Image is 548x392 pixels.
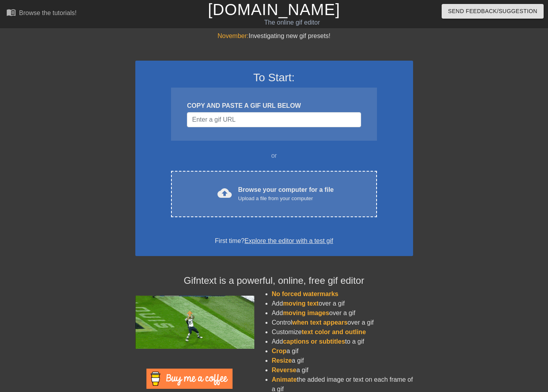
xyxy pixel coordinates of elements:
span: moving text [283,300,319,307]
div: The online gif editor [187,18,397,27]
span: captions or subtitles [283,338,345,345]
img: Buy Me A Coffee [146,369,233,389]
li: Control over a gif [272,318,413,327]
li: a gif [272,346,413,356]
div: COPY AND PASTE A GIF URL BELOW [187,101,361,111]
h4: Gifntext is a powerful, online, free gif editor [135,275,413,287]
span: Reverse [272,367,296,373]
span: Animate [272,376,297,383]
div: Upload a file from your computer [238,195,334,203]
div: Browse your computer for a file [238,185,334,203]
span: moving images [283,310,329,316]
a: [DOMAIN_NAME] [208,1,340,18]
span: menu_book [6,8,16,17]
span: November: [217,33,248,39]
button: Send Feedback/Suggestion [442,4,544,19]
li: a gif [272,365,413,375]
li: Add over a gif [272,308,413,318]
li: a gif [272,356,413,365]
span: cloud_upload [217,186,232,200]
div: First time? [146,236,403,246]
div: or [156,151,392,161]
span: Send Feedback/Suggestion [448,6,537,16]
h3: To Start: [146,71,403,84]
a: Browse the tutorials! [6,8,77,20]
span: text color and outline [302,329,366,335]
span: No forced watermarks [272,291,338,297]
span: Crop [272,348,286,354]
div: Browse the tutorials! [19,10,77,16]
span: Resize [272,357,292,364]
a: Explore the editor with a test gif [244,237,333,244]
li: Customize [272,327,413,337]
img: football_small.gif [135,296,254,349]
input: Username [187,112,361,127]
li: Add over a gif [272,299,413,308]
div: Investigating new gif presets! [135,31,413,41]
span: when text appears [292,319,348,326]
li: Add to a gif [272,337,413,346]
